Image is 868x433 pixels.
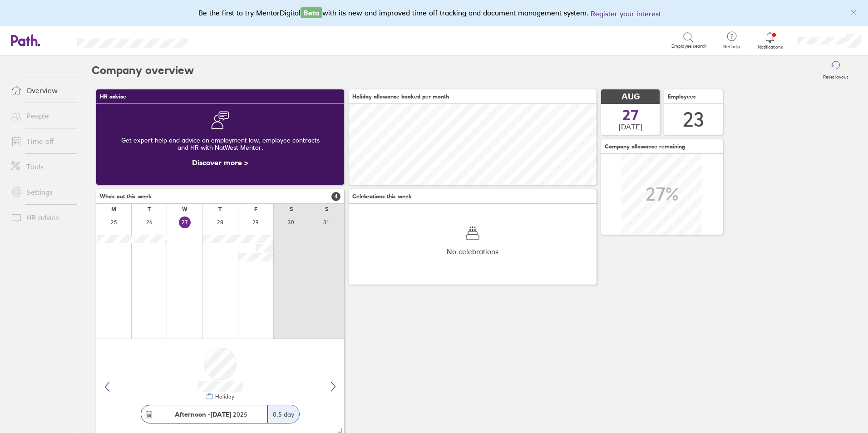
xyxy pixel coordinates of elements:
span: Beta [301,7,322,18]
div: M [111,206,116,212]
button: Reset layout [818,56,853,85]
a: Time off [4,132,77,150]
span: [DATE] [619,123,642,131]
div: F [254,206,257,212]
span: No celebrations [447,247,498,256]
a: Overview [4,81,77,99]
span: AUG [621,92,640,102]
span: Employee search [671,44,707,49]
span: Holiday allowance booked per month [352,93,449,100]
div: S [290,206,293,212]
a: Discover more > [192,158,248,167]
label: Reset layout [818,72,853,80]
span: Company allowance remaining [605,143,685,150]
span: Notifications [755,44,785,50]
div: W [182,206,187,212]
a: Settings [4,183,77,201]
div: Be the first to try MentorDigital with its new and improved time off tracking and document manage... [198,7,670,19]
h2: Company overview [92,56,194,85]
span: Who's out this week [100,193,152,200]
a: Tools [4,157,77,176]
strong: [DATE] [211,410,231,418]
div: 23 [683,108,705,131]
a: People [4,107,77,125]
div: T [148,206,151,212]
span: Employees [668,93,696,100]
div: Search [212,36,236,44]
strong: Afternoon - [175,410,211,418]
span: HR advice [100,93,126,100]
div: Get expert help and advice on employment law, employee contracts and HR with NatWest Mentor. [104,129,337,158]
div: Holiday [213,394,234,400]
span: 2025 [175,411,247,418]
span: 4 [331,192,340,201]
span: 27 [622,108,639,123]
button: Register your interest [591,8,661,19]
a: HR advice [4,208,77,226]
div: S [325,206,328,212]
div: T [218,206,222,212]
a: Notifications [755,31,785,50]
div: 0.5 day [267,405,299,423]
span: Celebrations this week [352,193,412,200]
span: Get help [717,44,746,49]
